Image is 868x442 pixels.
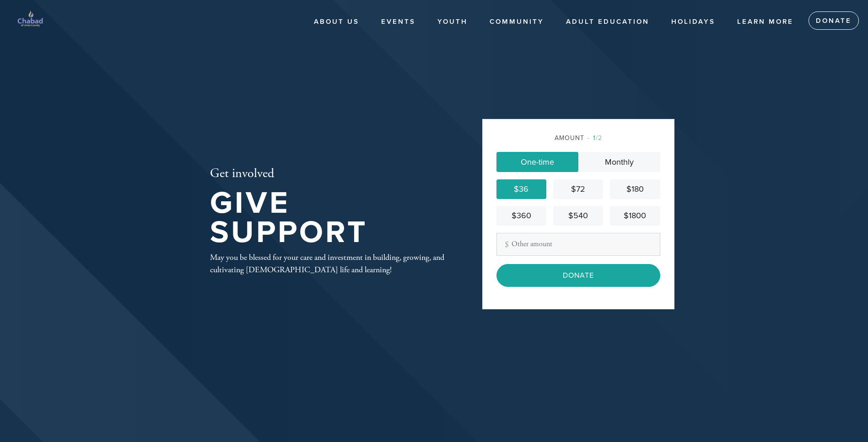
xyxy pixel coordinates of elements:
a: $1800 [610,206,660,226]
a: Donate [809,11,859,30]
h2: Get involved [210,166,453,182]
a: $180 [610,179,660,199]
a: $72 [553,179,603,199]
input: Donate [496,264,660,287]
div: $180 [614,183,656,195]
div: $360 [500,210,543,222]
input: Other amount [496,233,660,256]
a: $360 [496,206,546,226]
span: /2 [588,134,602,142]
h1: Give Support [210,189,453,248]
a: One-time [496,152,578,172]
img: chabad%20logo%20%283000%20x%203000%20px%29%20%282%29.png [14,5,47,38]
a: Learn More [730,13,800,31]
a: Adult Education [559,13,656,31]
div: $540 [557,210,599,222]
div: Amount [496,133,660,143]
a: Youth [431,13,474,31]
a: $36 [496,179,546,199]
div: $36 [500,183,543,195]
a: $540 [553,206,603,226]
span: 1 [593,134,596,142]
a: Holidays [664,13,722,31]
div: May you be blessed for your care and investment in building, growing, and cultivating [DEMOGRAPHI... [210,251,453,276]
div: $72 [557,183,599,195]
a: About Us [307,13,366,31]
a: Monthly [578,152,660,172]
a: Events [374,13,422,31]
a: Community [483,13,551,31]
div: $1800 [614,210,656,222]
